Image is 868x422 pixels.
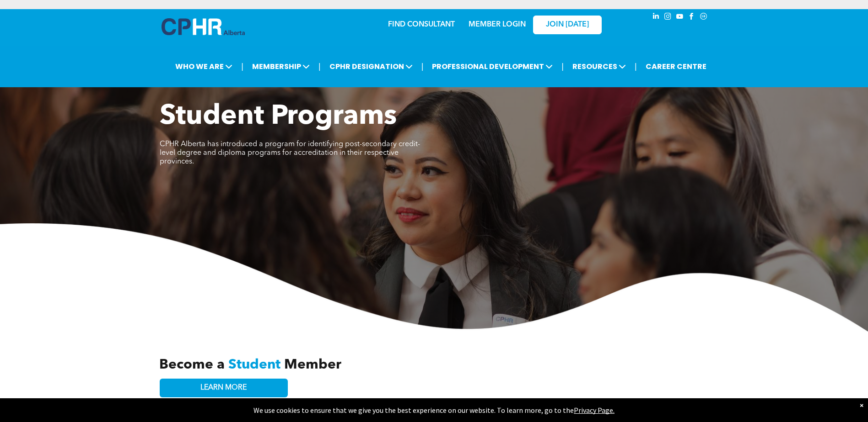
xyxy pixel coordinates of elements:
a: CAREER CENTRE [643,58,709,75]
span: Become a [159,358,225,372]
a: Privacy Page. [574,406,615,415]
a: JOIN [DATE] [533,16,602,34]
span: Student Programs [160,103,397,131]
span: CPHR DESIGNATION [327,58,415,75]
a: youtube [675,11,685,24]
span: Student [228,358,280,372]
a: linkedin [651,11,661,24]
span: LEARN MORE [200,384,247,392]
a: Social network [699,11,709,24]
span: CPHR Alberta has introduced a program for identifying post-secondary credit-level degree and dipl... [160,141,420,165]
div: Dismiss notification [860,401,863,410]
span: Member [284,358,341,372]
span: RESOURCES [570,58,629,75]
a: FIND CONSULTANT [388,21,455,28]
a: LEARN MORE [160,379,288,397]
li: | [561,57,564,76]
span: PROFESSIONAL DEVELOPMENT [429,58,555,75]
li: | [318,57,321,76]
span: JOIN [DATE] [546,21,589,29]
li: | [241,57,243,76]
li: | [421,57,424,76]
img: A blue and white logo for cp alberta [162,18,245,35]
a: instagram [663,11,673,24]
a: facebook [687,11,697,24]
span: MEMBERSHIP [249,58,313,75]
li: | [635,57,637,76]
a: MEMBER LOGIN [469,21,526,28]
span: WHO WE ARE [173,58,235,75]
